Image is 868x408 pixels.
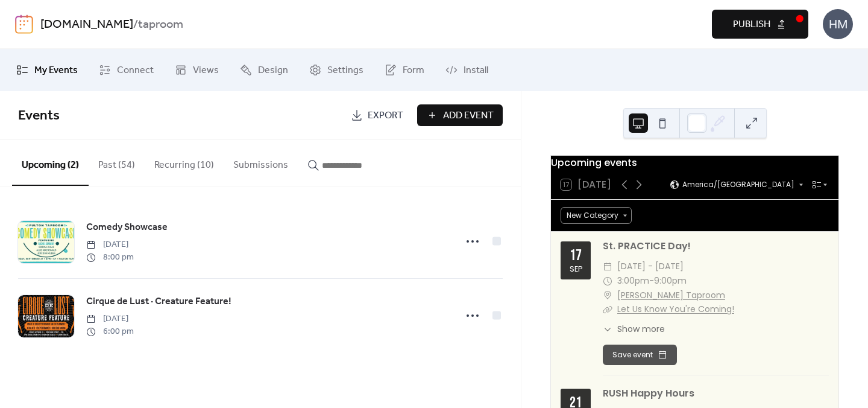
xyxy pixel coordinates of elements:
span: Settings [327,63,363,78]
b: / [133,13,138,36]
button: Recurring (10) [145,140,224,185]
a: My Events [7,54,87,86]
img: logo [15,14,33,34]
span: Form [403,63,424,78]
button: Save event [603,345,677,365]
span: [DATE] [86,238,134,251]
a: Form [376,54,433,86]
span: [DATE] - [DATE] [617,260,684,274]
button: Past (54) [89,140,145,185]
span: 3:00pm [617,274,649,288]
a: Connect [90,54,163,86]
a: [PERSON_NAME] Taproom [617,288,725,303]
span: 6:00 pm [86,325,134,338]
span: Comedy Showcase [86,220,168,235]
button: ​Show more [603,323,665,336]
span: Views [193,63,219,78]
span: Design [258,63,288,78]
a: St. PRACTICE Day! [603,239,691,253]
div: Upcoming events [551,156,838,170]
button: Submissions [224,140,298,185]
a: Design [231,54,297,86]
div: HM [823,9,853,39]
div: 17 [570,248,582,263]
div: ​ [603,288,612,303]
span: Cirque de Lust · Creature Feature! [86,295,231,309]
button: Publish [712,10,808,39]
button: Add Event [417,104,503,126]
span: Show more [617,323,665,336]
a: Settings [300,54,373,86]
span: Connect [117,63,154,78]
a: Comedy Showcase [86,220,168,235]
div: ​ [603,302,612,317]
a: Cirque de Lust · Creature Feature! [86,294,231,310]
span: Events [18,103,60,129]
span: [DATE] [86,313,134,325]
span: Export [368,109,403,123]
div: ​ [603,260,612,274]
a: Views [166,54,228,86]
span: 8:00 pm [86,251,134,264]
div: Sep [570,266,582,273]
span: Install [464,63,488,78]
a: Let Us Know You're Coming! [617,303,734,315]
a: Export [342,104,412,126]
b: taproom [138,13,183,36]
a: Install [436,54,497,86]
a: [DOMAIN_NAME] [40,13,133,36]
span: 9:00pm [654,274,687,288]
span: My Events [34,63,78,78]
span: Publish [733,18,770,32]
div: ​ [603,323,612,336]
div: ​ [603,274,612,288]
span: America/[GEOGRAPHIC_DATA] [682,181,794,188]
a: RUSH Happy Hours [603,386,694,400]
button: Upcoming (2) [12,140,89,186]
span: - [649,274,654,288]
span: Add Event [443,109,494,123]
